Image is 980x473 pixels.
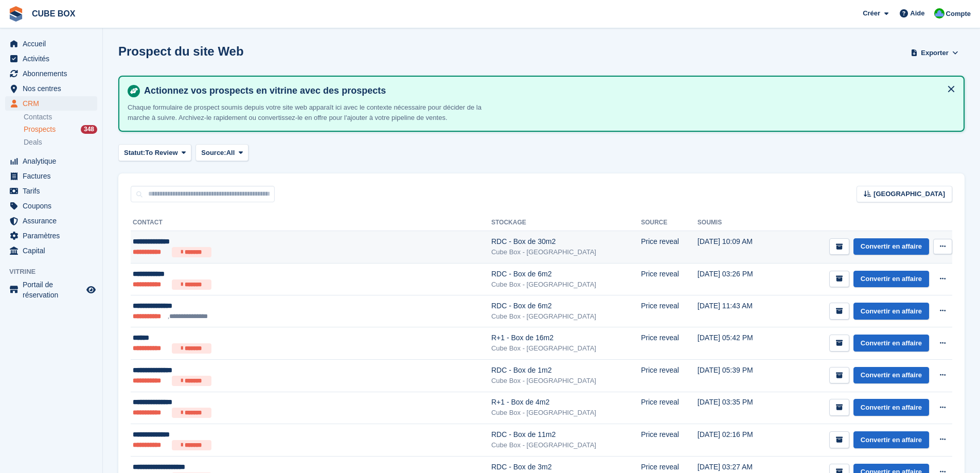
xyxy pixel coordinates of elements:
a: menu [5,96,97,111]
a: CUBE BOX [28,5,79,22]
a: menu [5,37,97,51]
div: Cube Box - [GEOGRAPHIC_DATA] [491,247,641,257]
span: [GEOGRAPHIC_DATA] [874,189,945,199]
span: Tarifs [23,184,84,198]
div: Cube Box - [GEOGRAPHIC_DATA] [491,311,641,322]
button: Source: All [195,144,248,161]
td: Price reveal [641,231,698,264]
td: Price reveal [641,360,698,392]
div: RDC - Box de 1m2 [491,365,641,376]
img: Cube Box [934,8,945,19]
a: menu [5,214,97,228]
td: [DATE] 02:16 PM [698,424,777,457]
a: Boutique d'aperçu [85,284,97,296]
a: Prospects 348 [24,124,97,135]
span: Nos centres [23,81,84,96]
span: CRM [23,96,84,111]
a: menu [5,229,97,243]
td: [DATE] 03:26 PM [698,263,777,295]
a: Convertir en affaire [853,431,929,448]
div: 348 [81,125,97,134]
p: Chaque formulaire de prospect soumis depuis votre site web apparaît ici avec le contexte nécessai... [128,102,488,122]
span: Capital [23,243,84,258]
span: Statut: [124,148,145,158]
h1: Prospect du site Web [118,44,244,58]
th: Stockage [491,215,641,231]
a: Convertir en affaire [853,335,929,352]
button: Statut: To Review [118,144,191,161]
div: Cube Box - [GEOGRAPHIC_DATA] [491,376,641,386]
div: R+1 - Box de 16m2 [491,332,641,343]
td: Price reveal [641,424,698,457]
a: menu [5,184,97,198]
td: Price reveal [641,327,698,360]
a: Convertir en affaire [853,238,929,255]
div: RDC - Box de 3m2 [491,462,641,472]
a: menu [5,154,97,168]
div: Cube Box - [GEOGRAPHIC_DATA] [491,408,641,418]
span: Assurance [23,214,84,228]
span: Abonnements [23,66,84,81]
span: To Review [145,148,177,158]
div: Cube Box - [GEOGRAPHIC_DATA] [491,279,641,290]
span: Aide [910,8,924,19]
div: RDC - Box de 30m2 [491,236,641,247]
div: RDC - Box de 6m2 [491,301,641,311]
span: Source: [201,148,226,158]
a: menu [5,199,97,213]
span: Factures [23,169,84,183]
td: [DATE] 05:39 PM [698,360,777,392]
div: R+1 - Box de 4m2 [491,397,641,408]
a: menu [5,279,97,300]
th: Soumis [698,215,777,231]
th: Source [641,215,698,231]
a: Convertir en affaire [853,367,929,384]
th: Contact [131,215,491,231]
a: Convertir en affaire [853,399,929,416]
button: Exporter [909,44,960,61]
a: menu [5,243,97,258]
td: [DATE] 11:43 AM [698,295,777,327]
td: [DATE] 03:35 PM [698,392,777,424]
td: Price reveal [641,295,698,327]
span: Deals [24,137,42,147]
span: All [226,148,235,158]
div: Cube Box - [GEOGRAPHIC_DATA] [491,343,641,354]
span: Paramètres [23,229,84,243]
div: RDC - Box de 6m2 [491,269,641,279]
span: Compte [946,9,971,19]
a: Convertir en affaire [853,303,929,320]
td: [DATE] 05:42 PM [698,327,777,360]
a: menu [5,81,97,96]
span: Coupons [23,199,84,213]
td: Price reveal [641,392,698,424]
a: menu [5,66,97,81]
span: Vitrine [9,267,102,277]
span: Exporter [921,48,948,58]
h4: Actionnez vos prospects en vitrine avec des prospects [140,85,955,97]
a: Convertir en affaire [853,271,929,288]
td: [DATE] 10:09 AM [698,231,777,264]
div: RDC - Box de 11m2 [491,429,641,440]
span: Créer [863,8,880,19]
span: Accueil [23,37,84,51]
a: menu [5,51,97,66]
div: Cube Box - [GEOGRAPHIC_DATA] [491,440,641,450]
a: Deals [24,137,97,148]
span: Activités [23,51,84,66]
span: Analytique [23,154,84,168]
a: Contacts [24,112,97,122]
img: stora-icon-8386f47178a22dfd0bd8f6a31ec36ba5ce8667c1dd55bd0f319d3a0aa187defe.svg [8,6,24,22]
span: Prospects [24,125,56,134]
td: Price reveal [641,263,698,295]
a: menu [5,169,97,183]
span: Portail de réservation [23,279,84,300]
